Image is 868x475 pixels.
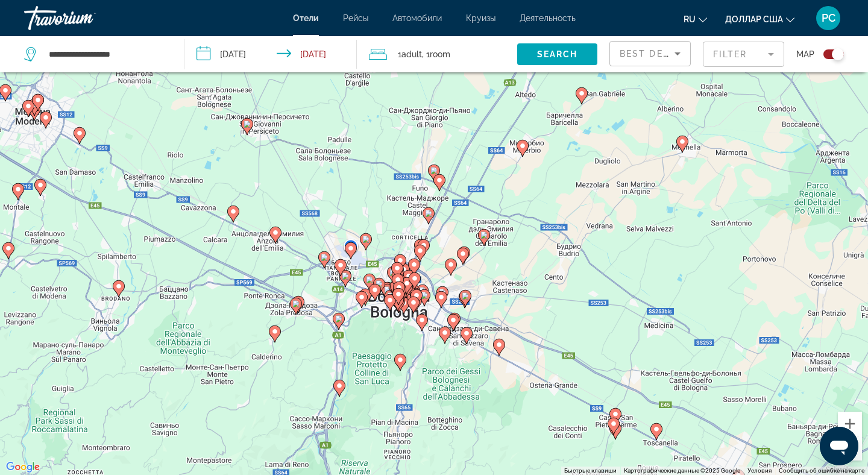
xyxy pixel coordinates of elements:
button: Изменить язык [684,10,707,28]
span: Best Deals [620,49,682,58]
button: Filter [703,41,784,68]
span: Room [430,49,450,59]
span: Картографические данные ©2025 Google [624,467,740,474]
span: , 1 [422,46,450,63]
a: Травориум [24,2,145,34]
a: Условия (ссылка откроется в новой вкладке) [747,467,772,474]
iframe: Кнопка запуска окна обмена сообщениями [820,427,858,465]
a: Деятельность [520,13,576,23]
button: Быстрые клавиши [564,467,617,475]
mat-select: Sort by [620,46,681,61]
a: Круизы [466,13,495,23]
button: Меню пользователя [813,5,844,31]
span: Search [537,49,578,59]
span: Adult [401,49,422,59]
a: Открыть эту область в Google Картах (в новом окне) [3,459,43,475]
font: доллар США [725,14,783,24]
button: Check-in date: Sep 23, 2025 Check-out date: Sep 25, 2025 [184,36,357,72]
img: Google [3,459,43,475]
a: Автомобили [392,13,442,23]
font: ru [684,14,696,24]
a: Сообщить об ошибке на карте [779,467,864,474]
font: РС [822,11,835,24]
a: Отели [293,13,319,23]
button: Toggle map [814,49,844,60]
button: Изменить валюту [725,10,794,28]
button: Search [517,43,597,65]
button: Travelers: 1 adult, 0 children [357,36,517,72]
span: 1 [398,46,422,63]
span: Map [796,46,814,63]
a: Рейсы [343,13,368,23]
button: Увеличить [838,412,862,436]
